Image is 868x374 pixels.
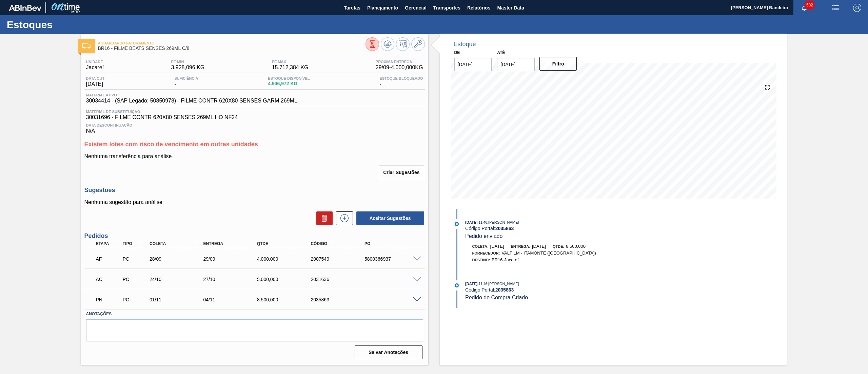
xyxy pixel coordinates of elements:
[465,226,626,231] div: Código Portal:
[465,233,502,239] span: Pedido enviado
[465,220,477,224] span: [DATE]
[96,297,122,302] p: PN
[454,41,476,48] div: Estoque
[472,251,500,255] span: Fornecedor:
[355,345,422,359] button: Salvar Anotações
[411,37,425,51] button: Ir ao Master Data / Geral
[255,297,317,302] div: 8.500,000
[381,37,394,51] button: Atualizar Gráfico
[82,43,91,49] img: Ícone
[121,297,150,302] div: Pedido de Compra
[84,153,425,160] p: Nenhuma transferência para análise
[497,50,505,55] label: Até
[490,244,504,249] span: [DATE]
[84,199,425,205] p: Nenhuma sugestão para análise
[455,283,459,287] img: atual
[148,277,209,282] div: 24/10/2025
[86,114,423,120] span: 30031696 - FILME CONTR 620X80 SENSES 269ML HO NF24
[171,64,204,71] span: 3.928,096 KG
[86,93,297,97] span: Material ativo
[793,3,815,13] button: Notificações
[201,297,263,302] div: 04/11/2025
[309,241,370,246] div: Código
[268,81,310,86] span: 4.946,972 KG
[98,41,366,45] span: Aguardando Faturamento
[201,277,263,282] div: 27/10/2025
[367,4,398,12] span: Planejamento
[376,60,423,64] span: Próxima Entrega
[465,295,528,300] span: Pedido de Compra Criado
[487,220,519,224] span: : [PERSON_NAME]
[497,4,524,12] span: Master Data
[344,4,360,12] span: Tarefas
[379,165,425,180] div: Criar Sugestões
[465,282,477,286] span: [DATE]
[9,5,41,11] img: TNhmsLtSVTkK8tSr43FrP2fwEKptu5GPRR3wAAAABJRU5ErkJggg==
[148,297,209,302] div: 01/11/2025
[495,287,514,293] strong: 2035863
[309,277,370,282] div: 2031636
[566,244,586,249] span: 8.500,000
[86,98,297,104] span: 30034414 - (SAP Legado: 50850978) - FILME CONTR 620X80 SENSES GARM 269ML
[96,256,122,262] p: AF
[455,222,459,226] img: atual
[478,221,487,224] span: - 11:46
[553,244,564,248] span: Qtde:
[86,123,423,127] span: Data Descontinuação
[94,272,123,287] div: Aguardando Composição de Carga
[121,241,150,246] div: Tipo
[86,76,105,80] span: Data out
[831,4,840,12] img: userActions
[84,141,258,148] span: Existem lotes com risco de vencimento em outras unidades
[86,60,104,64] span: Unidade
[353,211,425,226] div: Aceitar Sugestões
[309,256,370,262] div: 2007549
[84,187,425,194] h3: Sugestões
[472,258,490,262] span: Destino:
[363,241,424,246] div: PO
[333,211,353,225] div: Nova sugestão
[363,256,424,262] div: 5800366937
[148,256,209,262] div: 28/09/2025
[309,297,370,302] div: 2035863
[472,244,489,248] span: Coleta:
[539,57,577,71] button: Filtro
[86,81,105,87] span: [DATE]
[121,256,150,262] div: Pedido de Compra
[805,1,814,9] span: 582
[272,60,309,64] span: PE MAX
[201,256,263,262] div: 29/09/2025
[454,58,492,71] input: dd/mm/yyyy
[98,46,366,51] span: BR16 - FILME BEATS SENSES 269ML C/8
[356,211,424,225] button: Aceitar Sugestões
[478,282,487,286] span: - 11:46
[501,250,596,256] span: VALFILM - ITAMONTE ([GEOGRAPHIC_DATA])
[96,277,122,282] p: AC
[94,292,123,307] div: Pedido em Negociação
[379,76,423,80] span: Estoque Bloqueado
[173,76,200,87] div: -
[379,166,424,179] button: Criar Sugestões
[174,76,198,80] span: Suficiência
[86,110,423,114] span: Material de Substituição
[84,232,425,240] h3: Pedidos
[7,21,127,29] h1: Estoques
[465,287,626,293] div: Código Portal:
[467,4,490,12] span: Relatórios
[255,241,317,246] div: Qtde
[492,257,518,262] span: BR16-Jacareí
[148,241,209,246] div: Coleta
[255,256,317,262] div: 4.000,000
[272,64,309,71] span: 15.712,384 KG
[487,282,519,286] span: : [PERSON_NAME]
[86,64,104,71] span: Jacareí
[853,4,861,12] img: Logout
[376,64,423,71] span: 29/09 - 4.000,000 KG
[366,37,379,51] button: Visão Geral dos Estoques
[454,50,460,55] label: De
[495,226,514,231] strong: 2035863
[268,76,310,80] span: Estoque Disponível
[94,241,123,246] div: Etapa
[94,251,123,266] div: Aguardando Faturamento
[171,60,204,64] span: PE MIN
